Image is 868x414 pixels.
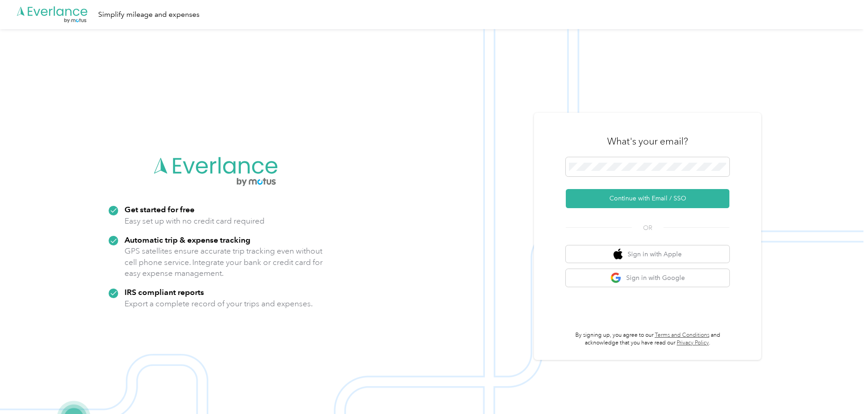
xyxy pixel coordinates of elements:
[655,332,709,339] a: Terms and Conditions
[607,135,688,148] h3: What's your email?
[566,331,729,347] p: By signing up, you agree to our and acknowledge that you have read our .
[125,215,264,227] p: Easy set up with no credit card required
[632,223,663,233] span: OR
[125,245,323,279] p: GPS satellites ensure accurate trip tracking even without cell phone service. Integrate your bank...
[125,235,250,244] strong: Automatic trip & expense tracking
[677,339,709,346] a: Privacy Policy
[566,245,729,263] button: apple logoSign in with Apple
[125,298,313,309] p: Export a complete record of your trips and expenses.
[610,272,622,284] img: google logo
[566,189,729,208] button: Continue with Email / SSO
[98,9,200,20] div: Simplify mileage and expenses
[125,287,204,297] strong: IRS compliant reports
[125,205,195,214] strong: Get started for free
[566,269,729,287] button: google logoSign in with Google
[614,249,623,260] img: apple logo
